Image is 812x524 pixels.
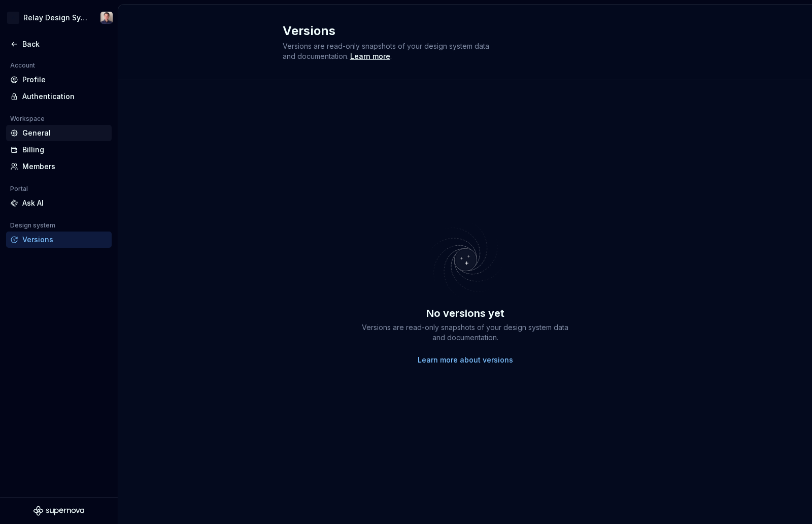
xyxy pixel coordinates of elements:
a: Billing [6,142,112,158]
div: Billing [22,145,108,155]
div: Design system [6,219,59,232]
div: Versions are read-only snapshots of your design system data and documentation. [359,322,572,343]
div: Workspace [6,113,49,125]
a: Profile [6,72,112,88]
a: Ask AI [6,195,112,211]
a: Learn more [350,51,390,61]
div: Versions [22,235,108,245]
div: Ask AI [22,198,108,208]
div: Relay Design System [23,13,88,23]
button: ARelay Design SystemBobby Tan [2,7,116,29]
span: Versions are read-only snapshots of your design system data and documentation. [283,42,489,60]
span: . [349,53,392,60]
a: Versions [6,232,112,248]
a: General [6,125,112,141]
div: No versions yet [426,306,504,320]
div: Back [22,39,108,49]
svg: Supernova Logo [33,506,84,516]
a: Back [6,36,112,52]
a: Members [6,158,112,175]
a: Learn more about versions [418,355,513,365]
div: Profile [22,75,108,85]
a: Authentication [6,88,112,105]
div: General [22,128,108,138]
div: A [7,12,19,24]
div: Authentication [22,91,108,102]
div: Account [6,59,39,72]
h2: Versions [283,23,636,39]
div: Members [22,161,108,172]
div: Portal [6,183,32,195]
img: Bobby Tan [100,12,113,24]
